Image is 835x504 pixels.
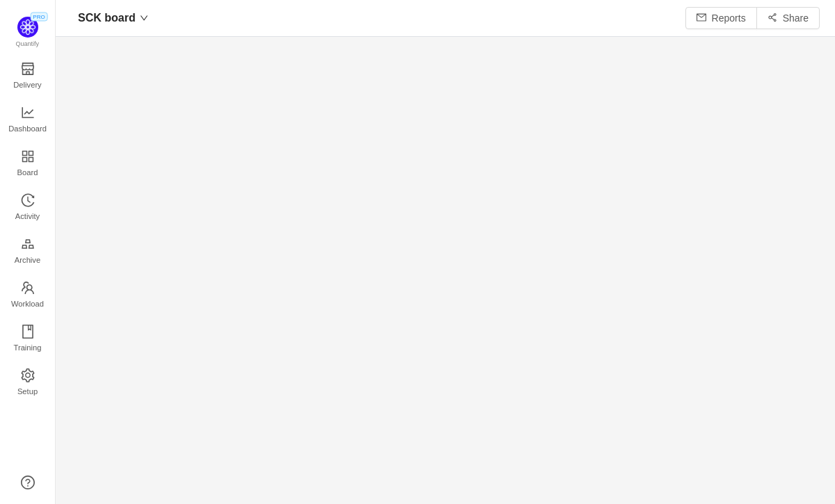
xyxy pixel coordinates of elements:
[756,7,820,29] button: icon: share-altShare
[13,71,41,99] span: Delivery
[21,106,35,134] a: Dashboard
[21,194,35,222] a: Activity
[30,13,47,22] span: PRO
[21,238,35,266] a: Archive
[21,281,35,295] i: icon: team
[17,17,38,38] img: Quantify
[78,7,136,29] span: SCK board
[15,202,40,230] span: Activity
[21,193,35,207] i: icon: history
[21,150,35,178] a: Board
[17,158,38,186] span: Board
[8,115,47,143] span: Dashboard
[21,282,35,309] a: Workload
[21,369,35,397] a: Setup
[140,14,148,22] i: icon: down
[21,237,35,251] i: icon: gold
[21,63,35,90] a: Delivery
[21,325,35,339] i: icon: book
[21,62,35,76] i: icon: shop
[11,290,44,318] span: Workload
[15,246,40,274] span: Archive
[13,334,41,361] span: Training
[21,106,35,120] i: icon: line-chart
[21,325,35,353] a: Training
[685,7,757,29] button: icon: mailReports
[21,149,35,163] i: icon: appstore
[16,40,40,47] span: Quantify
[17,377,38,405] span: Setup
[21,475,35,489] a: icon: question-circle
[21,368,35,382] i: icon: setting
